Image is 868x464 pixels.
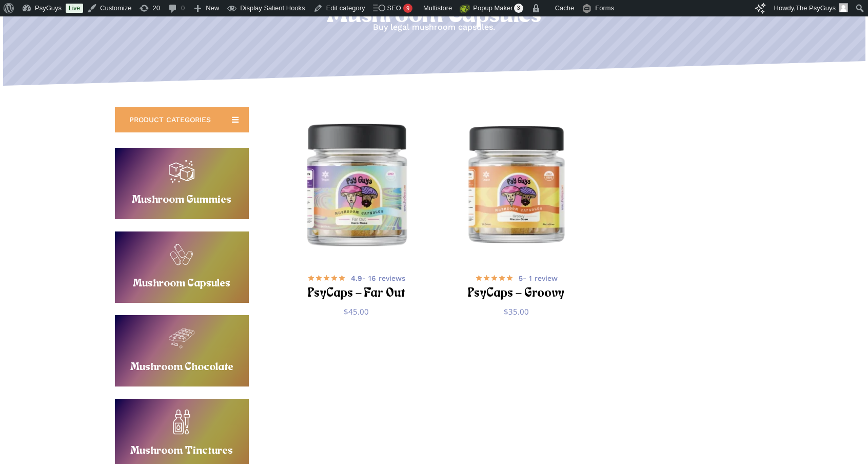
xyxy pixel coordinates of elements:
span: The PsyGuys [796,4,836,12]
span: - 16 reviews [351,273,405,283]
h2: PsyCaps – Groovy [454,284,579,303]
a: PsyCaps - Far Out [282,109,432,259]
span: 3 [514,4,523,13]
span: - 1 review [519,273,558,283]
span: PRODUCT CATEGORIES [129,114,211,125]
img: Avatar photo [839,3,848,12]
a: 5- 1 review PsyCaps – Groovy [454,272,579,299]
b: 5 [519,274,523,282]
bdi: 35.00 [504,306,529,317]
div: 9 [403,4,412,13]
h2: PsyCaps – Far Out [294,284,419,303]
a: PRODUCT CATEGORIES [115,107,249,132]
span: $ [504,306,508,317]
bdi: 45.00 [344,306,369,317]
img: Psy Guys Mushroom Capsules, Hero Dose bottle [279,106,435,262]
a: PsyCaps - Groovy [441,109,591,259]
span: $ [344,306,348,317]
a: 4.9- 16 reviews PsyCaps – Far Out [294,272,419,299]
b: 4.9 [351,274,362,282]
a: Live [66,4,83,13]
